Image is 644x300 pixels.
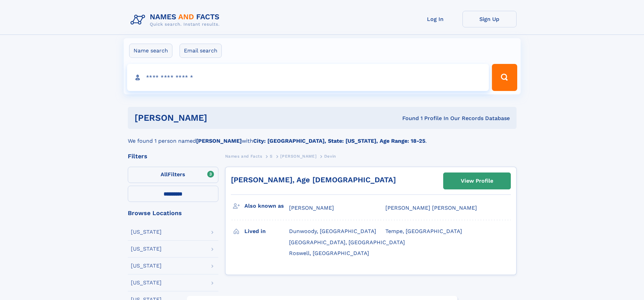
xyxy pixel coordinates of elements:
h3: Also known as [244,200,289,212]
h3: Lived in [244,226,289,237]
a: Log In [408,11,462,27]
h1: [PERSON_NAME] [135,114,305,122]
div: [US_STATE] [131,229,162,235]
a: View Profile [444,173,510,189]
span: [PERSON_NAME] [289,205,334,211]
span: Devin [324,154,336,159]
div: [US_STATE] [131,280,162,285]
button: Search Button [492,64,517,91]
span: Dunwoody, [GEOGRAPHIC_DATA] [289,228,376,234]
div: We found 1 person named with . [128,129,517,145]
a: [PERSON_NAME] [280,152,316,160]
div: Found 1 Profile In Our Records Database [305,115,510,122]
b: [PERSON_NAME] [196,138,242,144]
a: Sign Up [462,11,517,27]
span: Tempe, [GEOGRAPHIC_DATA] [385,228,462,234]
span: [PERSON_NAME] [PERSON_NAME] [385,205,477,211]
span: Roswell, [GEOGRAPHIC_DATA] [289,250,369,256]
span: [PERSON_NAME] [280,154,316,159]
span: All [161,171,168,178]
label: Name search [129,44,172,58]
label: Filters [128,167,218,183]
span: [GEOGRAPHIC_DATA], [GEOGRAPHIC_DATA] [289,239,405,246]
div: [US_STATE] [131,263,162,269]
label: Email search [180,44,222,58]
b: City: [GEOGRAPHIC_DATA], State: [US_STATE], Age Range: 18-25 [253,138,425,144]
a: Names and Facts [225,152,262,160]
div: Filters [128,153,218,159]
div: View Profile [461,173,493,189]
input: search input [127,64,489,91]
a: S [270,152,273,160]
img: Logo Names and Facts [128,11,225,29]
div: Browse Locations [128,210,218,216]
span: S [270,154,273,159]
div: [US_STATE] [131,246,162,252]
a: [PERSON_NAME], Age [DEMOGRAPHIC_DATA] [231,176,396,184]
